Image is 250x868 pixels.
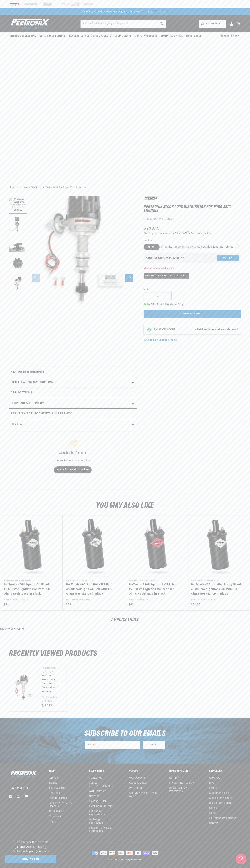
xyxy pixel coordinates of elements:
button: Be the first to write a review! [54,466,92,473]
a: JBA Exhaust [49,809,64,814]
a: Home [9,186,16,189]
span: Ignition Conversions [9,34,36,38]
button: EMISSIONS CODEWhat does this emissions code mean? [154,328,238,331]
h2: Applications [9,618,241,622]
button: Load image 1 in gallery view [9,196,27,214]
a: Exhaust [49,780,58,785]
a: Ordering [89,794,100,799]
a: FAQ Pertronix [89,789,106,794]
span: Motorcycle [186,34,201,38]
a: PerTronix [49,791,60,796]
h2: RECENTLY VIEWED PRODUCTS [9,650,241,657]
span: Spark Plug Wires [161,34,183,38]
button: Translation missing: en.sections.announcements.previous_announcement [9,8,16,15]
a: PerTronix 40011 Ignitor Oil Filled 40,000 Volt Ignition Coil with 1.5 Ohms Resistance in Black [66,583,118,596]
button: Slide right [125,274,133,282]
a: Your account [129,776,145,780]
img: Pertronix [9,18,50,30]
img: Emissions code [146,327,152,333]
label: QTY [144,288,241,291]
summary: Coils & Distributors [38,32,67,40]
a: Customer Builds [209,791,229,796]
nav: breadcrumbs [9,186,241,189]
a: Careers [209,821,218,826]
h1: PerTronix Stock Look Distributor for Ford 351C Engines [144,205,241,213]
a: Applications [9,388,137,398]
h2: Shipping & Delivery [11,401,44,406]
a: Add my vehicle [199,20,226,28]
button: Load image 2 in gallery view [9,215,27,233]
a: Payment, Pricing & Promotions [89,825,121,834]
legend: Ignition [144,238,153,242]
summary: Installation instructions [9,377,137,388]
a: Do not sell my information [169,786,201,794]
a: Privacy and Security [169,780,194,785]
a: Account details [129,780,148,785]
p: In-Stock and Ready to Ship [144,303,241,307]
summary: Returns, Replacements & Warranty [9,409,137,419]
button: search button [158,20,166,28]
h2: Reviews [11,422,24,427]
a: My orders [129,786,142,791]
strong: D134620 [162,218,174,221]
a: See if you qualify - Learn more about Affirm Financing (opens in modal) [191,232,211,235]
p: $30 MAIL-IN REBATE [144,273,189,279]
label: Ignitor [144,244,160,250]
h3: Subscribe to our emails [84,730,166,737]
div: Part Number: [144,217,241,222]
a: PerTronix 40611 Ignitor Epoxy Filled 40,000 Volt Ignition Coil with 3.0 Ohms Resistance in Black [191,583,243,596]
summary: Ignition Conversions [9,32,38,40]
div: customer reviews [11,430,135,486]
h2: Features & Benefits [11,370,44,374]
input: Email [85,741,140,749]
a: BUY AN IGNITION CONVERSION, GET 50% OFF THE MATCHING COIL [80,10,170,13]
ul: Slider [9,663,241,712]
a: PerTronix 40511 Ignitor Oil Filled 40,000 Volt Ignition Coil with 3.0 Ohms Resistance in Black [4,583,55,596]
span: Headers, Exhausts & Components [69,34,111,38]
summary: Engine Swaps [113,32,133,40]
p: Stay Connected [9,787,37,790]
a: Tools & Parts [49,786,65,791]
summary: Battery Products [133,32,159,40]
a: Sitemap [209,806,219,811]
div: Announcement [16,10,234,14]
h2: Returns, Replacements & Warranty [11,411,72,416]
h2: Installation instructions [11,380,55,385]
button: Slide left [32,274,40,282]
a: Warranty [169,776,180,780]
a: Call Us ([PHONE_NUMBER]) [89,780,118,789]
p: C.A.R.B. EO Number: D-57-23 [144,339,177,342]
div: 1 of 3 [16,10,234,14]
strong: What does this emissions code mean? [195,328,238,331]
div: Let us know what you think [17,459,129,462]
h2: You may also like [9,502,241,509]
div: We’re looking for stars! [17,451,129,455]
a: Emissions compliance [209,816,236,821]
button: Load image 4 in gallery view [9,255,27,273]
strong: EMISSIONS CODE [154,328,175,331]
label: Ignitor III (Multi Spark & Adjustable Digital Rev Limiter) [161,244,239,250]
a: Add My Vehicle: How It Works [129,791,161,799]
span: Engine Swaps [115,34,131,38]
summary: Headers, Exhausts & Components [67,32,113,40]
a: Catalog Downloads [209,796,232,801]
span: Coils & Distributors [39,34,66,38]
small: All rights reserved. [124,859,142,861]
summary: Product Support [219,32,241,41]
a: Blog [209,780,214,785]
button: Translation missing: en.sections.announcements.next_announcement [234,8,241,15]
a: Media [209,811,216,816]
button: Load image 5 in gallery view [9,274,27,292]
summary: Shipping & Delivery [9,398,137,409]
span: $290.15 [144,225,159,232]
span: Affirm [184,231,190,234]
span: Product Support [219,34,239,38]
a: Contact us [89,776,102,780]
summary: Reviews [9,419,137,430]
button: Load image 3 in gallery view [9,235,27,253]
a: Compu-Fire [49,814,63,819]
a: [PERSON_NAME]'s Headers [49,801,78,809]
button: Verify [217,255,239,261]
h3: Shipping Outside the [GEOGRAPHIC_DATA]? [5,840,56,850]
a: PerTronix 45011 Ignitor II Oil Filled 45,000 Volt Ignition Coil with 0.6 Ohms Resistance in Black [129,583,180,596]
